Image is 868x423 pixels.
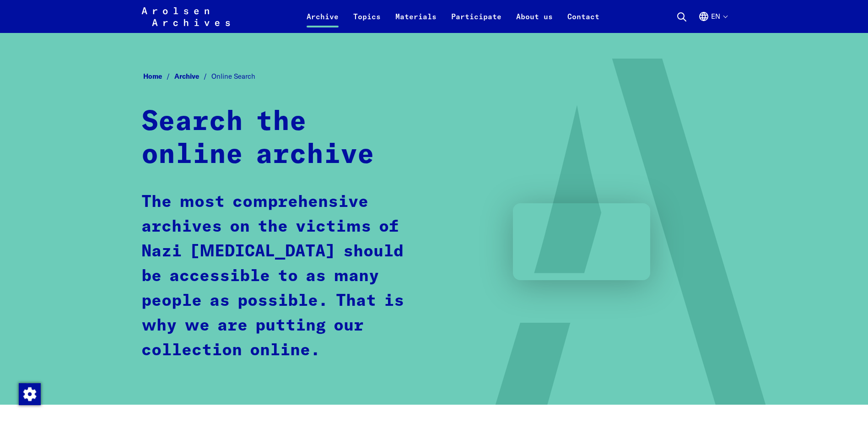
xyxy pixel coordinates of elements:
[388,11,444,33] a: Materials
[509,11,560,33] a: About us
[444,11,509,33] a: Participate
[174,72,211,81] a: Archive
[346,11,388,33] a: Topics
[211,72,255,81] span: Online Search
[141,108,374,169] strong: Search the online archive
[143,72,174,81] a: Home
[19,383,41,405] img: Change consent
[299,11,346,33] a: Archive
[18,383,40,405] div: Change consent
[299,5,607,27] nav: Primary
[141,70,727,84] nav: Breadcrumb
[560,11,607,33] a: Contact
[698,11,727,33] button: English, language selection
[141,190,418,363] p: The most comprehensive archives on the victims of Nazi [MEDICAL_DATA] should be accessible to as ...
